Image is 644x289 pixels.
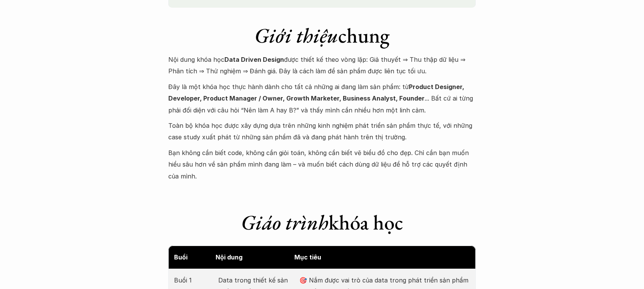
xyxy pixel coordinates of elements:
h1: khóa học [168,210,476,235]
em: Giới thiệu [254,22,338,49]
h1: chung [168,23,476,48]
p: Buổi 1 [174,274,211,286]
p: Bạn không cần biết code, không cần giỏi toán, không cần biết vẽ biểu đồ cho đẹp. Chỉ cần bạn muốn... [168,147,476,182]
p: Nội dung khóa học được thiết kế theo vòng lặp: Giả thuyết ⇒ Thu thập dữ liệu ⇒ Phân tích ⇒ Thử ng... [168,54,476,77]
strong: Mục tiêu [294,253,321,261]
strong: Buổi [174,253,188,261]
em: Giáo trình [241,209,329,236]
p: Toàn bộ khóa học được xây dựng dựa trên những kinh nghiệm phát triển sản phẩm thực tế, với những ... [168,120,476,143]
strong: Nội dung [216,253,242,261]
strong: Data Driven Design [224,56,284,63]
p: Đây là một khóa học thực hành dành cho tất cả những ai đang làm sản phẩm: từ ... Bất cứ ai từng p... [168,81,476,116]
